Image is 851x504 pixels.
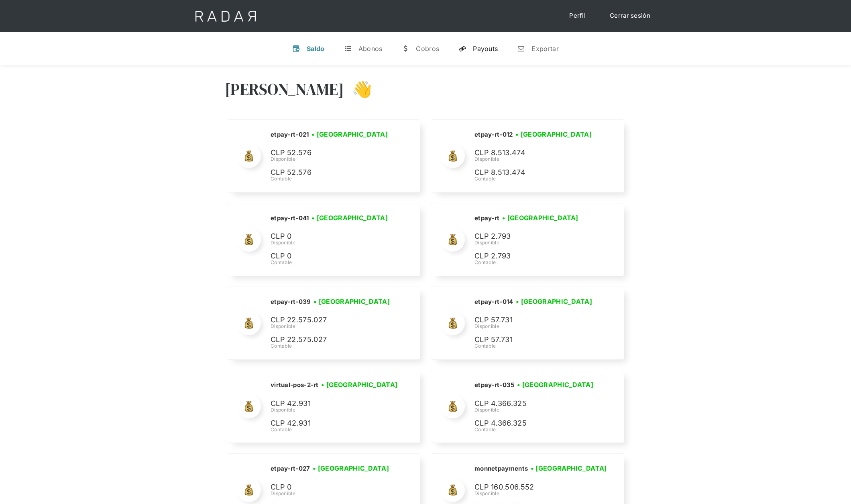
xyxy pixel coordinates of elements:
h2: etpay-rt-021 [271,131,309,139]
h2: etpay-rt-041 [271,214,309,222]
a: Perfil [561,8,594,24]
div: Contable [271,342,393,350]
p: CLP 160.506.552 [474,481,595,493]
div: Disponible [271,490,392,497]
h3: • [GEOGRAPHIC_DATA] [314,297,390,306]
p: CLP 42.931 [271,398,391,410]
div: Cobros [416,45,439,53]
div: Disponible [271,239,391,246]
h2: virtual-pos-2-rt [271,381,319,389]
div: Disponible [474,406,596,414]
p: CLP 0 [271,250,391,262]
div: Contable [271,175,391,182]
div: t [344,45,352,53]
h3: [PERSON_NAME] [225,79,344,99]
h3: • [GEOGRAPHIC_DATA] [311,213,388,223]
h3: • [GEOGRAPHIC_DATA] [515,129,592,139]
div: Contable [271,426,400,433]
h2: monnetpayments [474,465,528,473]
p: CLP 0 [271,481,391,493]
div: Disponible [474,490,610,497]
h3: • [GEOGRAPHIC_DATA] [321,380,397,389]
h2: etpay-rt [474,214,499,222]
h2: etpay-rt-012 [474,131,513,139]
div: Saldo [307,45,325,53]
h2: etpay-rt-027 [271,465,310,473]
div: Disponible [271,406,400,414]
p: CLP 4.366.325 [474,398,595,410]
div: n [517,45,525,53]
div: v [292,45,300,53]
h3: 👋 [344,79,372,99]
p: CLP 22.575.027 [271,314,391,326]
h3: • [GEOGRAPHIC_DATA] [502,213,578,223]
p: CLP 4.366.325 [474,418,595,429]
div: Abonos [358,45,383,53]
div: Disponible [474,323,595,330]
div: Disponible [474,156,595,163]
p: CLP 8.513.474 [474,147,595,159]
h3: • [GEOGRAPHIC_DATA] [313,463,389,473]
p: CLP 8.513.474 [474,167,595,178]
h2: etpay-rt-014 [474,298,513,306]
p: CLP 57.731 [474,314,595,326]
p: CLP 2.793 [474,231,595,242]
p: CLP 57.731 [474,334,595,346]
div: Contable [474,342,595,350]
div: w [401,45,409,53]
h3: • [GEOGRAPHIC_DATA] [311,129,388,139]
p: CLP 0 [271,231,391,242]
p: CLP 42.931 [271,418,391,429]
div: Payouts [473,45,498,53]
p: CLP 52.576 [271,167,391,178]
div: Disponible [271,323,393,330]
a: Cerrar sesión [602,8,658,24]
div: Contable [474,259,595,266]
p: CLP 2.793 [474,250,595,262]
div: y [458,45,466,53]
h3: • [GEOGRAPHIC_DATA] [516,297,592,306]
div: Contable [271,259,391,266]
h2: etpay-rt-035 [474,381,515,389]
div: Contable [474,426,596,433]
h2: etpay-rt-039 [271,298,311,306]
h3: • [GEOGRAPHIC_DATA] [531,463,607,473]
h3: • [GEOGRAPHIC_DATA] [517,380,593,389]
div: Contable [474,175,595,182]
div: Exportar [531,45,558,53]
div: Disponible [474,239,595,246]
div: Disponible [271,156,391,163]
p: CLP 52.576 [271,147,391,159]
p: CLP 22.575.027 [271,334,391,346]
